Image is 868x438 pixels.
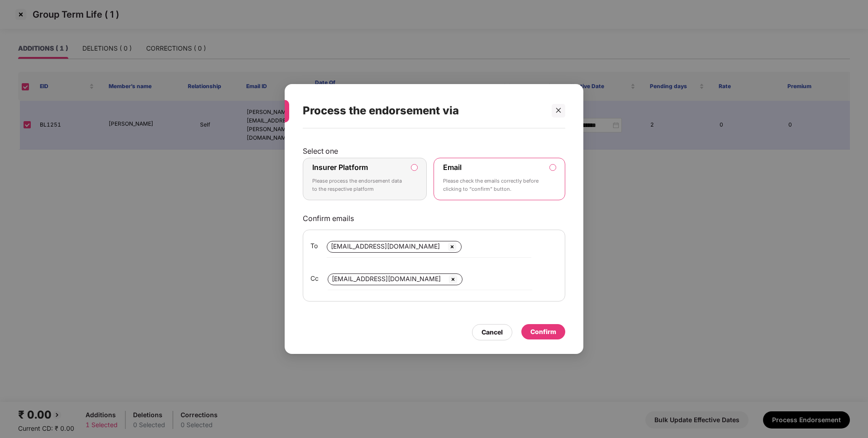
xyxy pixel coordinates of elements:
div: Cancel [482,327,503,337]
div: Process the endorsement via [303,93,544,128]
p: Please process the endorsement data to the respective platform [312,177,405,193]
label: Email [443,163,462,172]
label: Insurer Platform [312,163,368,172]
input: Insurer PlatformPlease process the endorsement data to the respective platform [411,165,417,170]
div: Confirm [530,327,556,337]
span: close [555,107,562,113]
input: EmailPlease check the emails correctly before clicking to “confirm” button. [550,165,556,170]
p: Select one [303,146,565,155]
span: [EMAIL_ADDRESS][DOMAIN_NAME] [331,242,440,250]
img: svg+xml;base64,PHN2ZyBpZD0iQ3Jvc3MtMzJ4MzIiIHhtbG5zPSJodHRwOi8vd3d3LnczLm9yZy8yMDAwL3N2ZyIgd2lkdG... [447,241,458,252]
span: [EMAIL_ADDRESS][DOMAIN_NAME] [332,275,441,283]
img: svg+xml;base64,PHN2ZyBpZD0iQ3Jvc3MtMzJ4MzIiIHhtbG5zPSJodHRwOi8vd3d3LnczLm9yZy8yMDAwL3N2ZyIgd2lkdG... [448,274,458,285]
p: Confirm emails [303,214,565,223]
span: To [310,241,318,251]
span: Cc [310,273,319,283]
p: Please check the emails correctly before clicking to “confirm” button. [443,177,543,193]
